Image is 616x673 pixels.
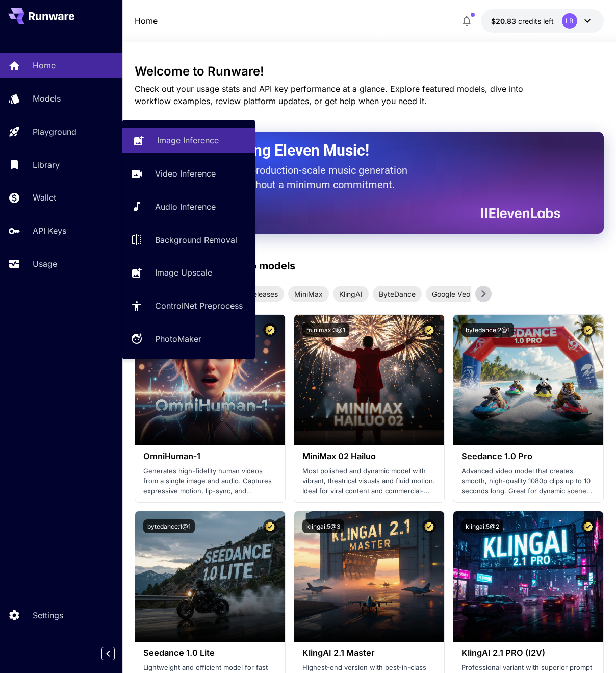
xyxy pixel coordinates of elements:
button: $20.83209 [481,9,604,33]
button: minimax:3@1 [302,323,349,337]
button: klingai:5@3 [302,519,344,533]
button: klingai:5@2 [461,519,503,533]
p: Background Removal [155,234,237,246]
button: Certified Model – Vetted for best performance and includes a commercial license. [581,323,595,337]
button: bytedance:1@1 [143,519,195,533]
p: Settings [33,609,63,621]
button: bytedance:2@1 [461,323,514,337]
span: Check out your usage stats and API key performance at a glance. Explore featured models, dive int... [135,84,523,106]
p: Advanced video model that creates smooth, high-quality 1080p clips up to 10 seconds long. Great f... [461,466,595,496]
span: credits left [518,17,554,26]
img: alt [294,511,444,642]
a: Image Inference [122,128,255,153]
span: New releases [227,289,284,300]
button: Certified Model – Vetted for best performance and includes a commercial license. [263,519,277,533]
h3: Seedance 1.0 Lite [143,648,277,658]
img: alt [453,315,603,445]
img: alt [135,315,285,445]
h3: MiniMax 02 Hailuo [302,452,436,461]
button: Certified Model – Vetted for best performance and includes a commercial license. [581,519,595,533]
p: Library [33,159,60,171]
p: Audio Inference [155,201,216,213]
p: Playground [33,126,76,138]
span: $20.83 [491,17,518,26]
span: MiniMax [288,289,329,300]
button: Certified Model – Vetted for best performance and includes a commercial license. [263,323,277,337]
nav: breadcrumb [135,15,158,27]
div: LB [562,13,577,29]
img: alt [135,511,285,642]
h2: Now Supporting Eleven Music! [160,141,553,160]
p: PhotoMaker [155,333,201,345]
h3: KlingAI 2.1 PRO (I2V) [461,648,595,658]
p: API Keys [33,225,66,237]
a: Video Inference [122,161,255,186]
a: Audio Inference [122,194,255,219]
p: ControlNet Preprocess [155,300,243,312]
a: ControlNet Preprocess [122,293,255,318]
img: alt [294,315,444,445]
h3: OmniHuman‑1 [143,452,277,461]
div: Collapse sidebar [109,644,122,663]
p: Home [135,15,158,27]
button: Certified Model – Vetted for best performance and includes a commercial license. [422,519,436,533]
p: Most polished and dynamic model with vibrant, theatrical visuals and fluid motion. Ideal for vira... [302,466,436,496]
p: Usage [33,258,57,270]
button: Collapse sidebar [101,647,115,660]
a: Background Removal [122,227,255,252]
img: alt [453,511,603,642]
h3: Welcome to Runware! [135,64,604,79]
a: Image Upscale [122,260,255,285]
p: Image Upscale [155,266,212,279]
p: Home [33,59,56,71]
p: Generates high-fidelity human videos from a single image and audio. Captures expressive motion, l... [143,466,277,496]
a: PhotoMaker [122,327,255,352]
span: KlingAI [333,289,369,300]
p: Wallet [33,191,56,204]
button: Certified Model – Vetted for best performance and includes a commercial license. [422,323,436,337]
h3: Seedance 1.0 Pro [461,452,595,461]
p: Video Inference [155,167,216,180]
p: Image Inference [157,134,219,146]
p: The only way to get production-scale music generation from Eleven Labs without a minimum commitment. [160,163,415,192]
span: Google Veo [426,289,476,300]
h3: KlingAI 2.1 Master [302,648,436,658]
span: ByteDance [373,289,422,300]
div: $20.83209 [491,16,554,27]
p: Models [33,92,61,105]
